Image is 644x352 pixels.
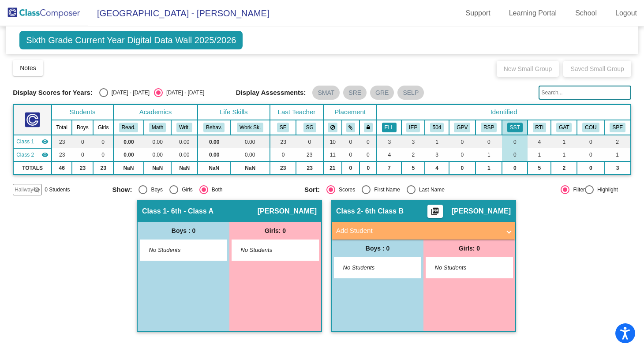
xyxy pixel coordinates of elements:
[203,123,225,132] button: Behav.
[577,148,604,161] td: 0
[178,186,193,194] div: Girls
[323,120,342,135] th: Keep away students
[241,246,296,255] span: No Students
[144,161,171,175] td: NaN
[502,161,528,175] td: 0
[208,186,223,194] div: Both
[401,148,425,161] td: 2
[568,6,604,20] a: School
[198,161,231,175] td: NaN
[528,148,551,161] td: 1
[304,185,490,194] mat-radio-group: Select an option
[425,120,449,135] th: 504 Plan
[459,6,498,20] a: Support
[430,207,440,219] mat-icon: picture_as_pdf
[176,123,192,132] button: Writ.
[171,161,198,175] td: NaN
[147,186,163,194] div: Boys
[270,148,296,161] td: 0
[551,148,577,161] td: 1
[476,148,502,161] td: 1
[425,148,449,161] td: 3
[342,161,359,175] td: 0
[198,148,231,161] td: 0.00
[577,135,604,148] td: 0
[336,226,500,236] mat-panel-title: Add Student
[359,135,377,148] td: 0
[52,148,72,161] td: 23
[435,263,490,272] span: No Students
[149,123,166,132] button: Math
[377,105,630,120] th: Identified
[401,120,425,135] th: Individualized Education Plan
[52,135,72,148] td: 23
[93,135,113,148] td: 0
[113,105,198,120] th: Academics
[449,148,476,161] td: 0
[425,161,449,175] td: 4
[144,148,171,161] td: 0.00
[528,161,551,175] td: 5
[52,161,72,175] td: 46
[270,105,323,120] th: Last Teacher
[236,89,306,97] span: Display Assessments:
[359,161,377,175] td: 0
[112,185,297,194] mat-radio-group: Select an option
[377,135,401,148] td: 3
[430,123,444,132] button: 504
[377,120,401,135] th: English Language Learner
[449,161,476,175] td: 0
[377,148,401,161] td: 4
[52,120,72,135] th: Total
[113,135,144,148] td: 0.00
[502,148,528,161] td: 0
[19,31,243,49] span: Sixth Grade Current Year Digital Data Wall 2025/2026
[371,186,400,194] div: First Name
[594,186,618,194] div: Highlight
[237,123,263,132] button: Work Sk.
[52,105,113,120] th: Students
[382,123,397,132] button: ELL
[113,148,144,161] td: 0.00
[323,161,342,175] td: 21
[569,186,585,194] div: Filter
[16,138,34,146] span: Class 1
[323,135,342,148] td: 10
[502,135,528,148] td: 0
[605,135,631,148] td: 2
[502,120,528,135] th: SST
[13,135,52,148] td: Stacy Edwards - 6th - Class A
[88,6,269,20] span: [GEOGRAPHIC_DATA] - [PERSON_NAME]
[99,88,204,97] mat-radio-group: Select an option
[13,60,43,76] button: Notes
[270,135,296,148] td: 23
[312,86,340,100] mat-chip: SMAT
[342,148,359,161] td: 0
[270,120,296,135] th: Stacy Edwards
[343,263,398,272] span: No Students
[397,86,424,100] mat-chip: SELP
[605,120,631,135] th: Speech
[198,105,270,120] th: Life Skills
[171,135,198,148] td: 0.00
[377,161,401,175] td: 7
[342,120,359,135] th: Keep with students
[119,123,139,132] button: Read.
[108,89,150,97] div: [DATE] - [DATE]
[45,186,70,194] span: 0 Students
[93,120,113,135] th: Girls
[171,148,198,161] td: 0.00
[149,246,204,255] span: No Students
[551,161,577,175] td: 2
[332,240,423,257] div: Boys : 0
[93,161,113,175] td: 23
[229,222,321,240] div: Girls: 0
[33,186,40,193] mat-icon: visibility_off
[416,186,445,194] div: Last Name
[476,135,502,148] td: 0
[142,207,167,216] span: Class 1
[476,161,502,175] td: 1
[476,120,502,135] th: RSP
[551,120,577,135] th: Attended GATE
[452,207,511,216] span: [PERSON_NAME]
